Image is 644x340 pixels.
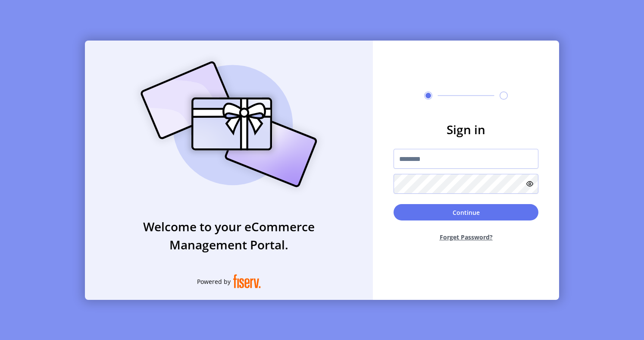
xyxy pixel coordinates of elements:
h3: Sign in [394,120,538,139]
button: Forget Password? [394,226,538,249]
img: card_Illustration.svg [128,52,330,197]
h3: Welcome to your eCommerce Management Portal. [85,217,373,254]
button: Continue [394,204,538,220]
span: Powered by [197,277,231,286]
